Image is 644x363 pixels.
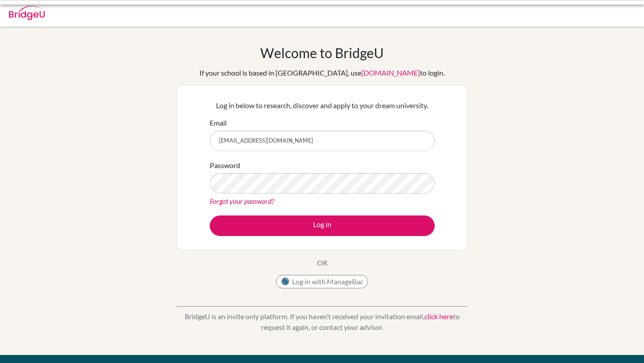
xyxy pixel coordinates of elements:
img: Bridge-U [9,6,45,20]
button: Log in with ManageBac [276,275,368,288]
p: BridgeU is an invite only platform. If you haven’t received your invitation email, to request it ... [177,311,467,333]
h1: Welcome to BridgeU [260,45,384,61]
label: Password [210,160,240,171]
p: Log in below to research, discover and apply to your dream university. [210,100,435,111]
p: OR [317,257,327,268]
a: Forgot your password? [210,197,274,205]
label: Email [210,118,227,128]
button: Log in [210,215,435,236]
a: click here [424,312,453,321]
a: [DOMAIN_NAME] [361,68,420,77]
div: If your school is based in [GEOGRAPHIC_DATA], use to login. [199,68,445,78]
